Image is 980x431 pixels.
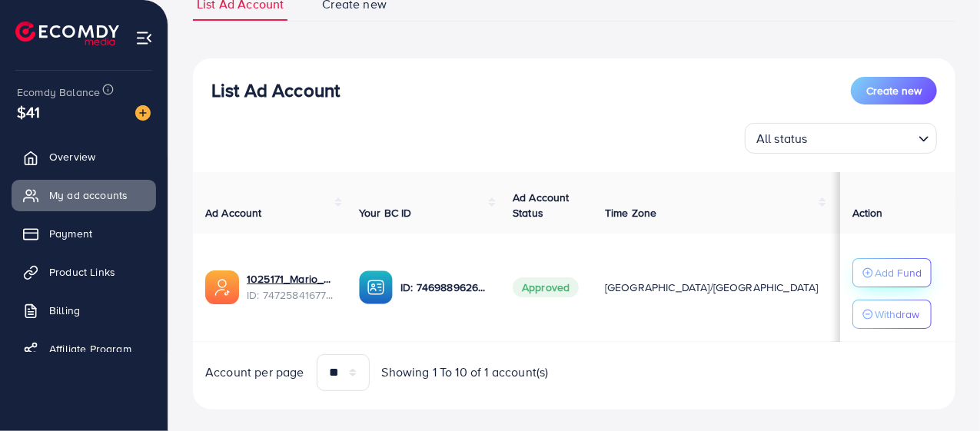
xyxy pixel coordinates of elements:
span: Ecomdy Balance [17,85,100,100]
p: ID: 7469889626183073808 [400,278,488,297]
span: Ad Account Status [513,190,570,220]
span: Ad Account [205,205,262,220]
p: Withdraw [875,305,919,323]
span: [GEOGRAPHIC_DATA]/[GEOGRAPHIC_DATA] [605,280,819,295]
button: Create new [851,77,937,104]
span: Billing [49,303,80,318]
span: Account per page [205,363,304,381]
a: Billing [12,295,156,326]
span: All status [753,128,811,150]
a: My ad accounts [12,180,156,211]
button: Add Fund [852,258,932,287]
div: <span class='underline'>1025171_Mario_AFtechnologies_1739846587682</span></br>7472584167742537745 [247,271,334,303]
div: Search for option [745,123,937,154]
a: Overview [12,141,156,172]
span: Action [852,205,883,220]
img: image [135,105,151,121]
span: $41 [17,101,40,123]
a: Payment [12,218,156,249]
img: menu [135,29,153,47]
span: Payment [49,226,92,241]
a: Affiliate Program [12,333,156,364]
span: Affiliate Program [49,341,131,356]
iframe: Chat [915,362,968,419]
span: Product Links [49,264,115,280]
h3: List Ad Account [211,79,340,101]
p: Add Fund [875,264,922,282]
span: Showing 1 To 10 of 1 account(s) [382,363,549,381]
span: Your BC ID [359,205,412,220]
span: Overview [49,149,95,164]
span: My ad accounts [49,187,128,203]
img: ic-ba-acc.ded83a64.svg [359,270,393,304]
a: 1025171_Mario_AFtechnologies_1739846587682 [247,271,334,287]
button: Withdraw [852,300,932,329]
img: ic-ads-acc.e4c84228.svg [205,270,239,304]
a: Product Links [12,257,156,287]
input: Search for option [812,124,912,150]
img: logo [15,22,119,45]
span: Create new [866,83,922,98]
span: Approved [513,277,579,297]
span: ID: 7472584167742537745 [247,287,334,303]
span: Time Zone [605,205,656,220]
